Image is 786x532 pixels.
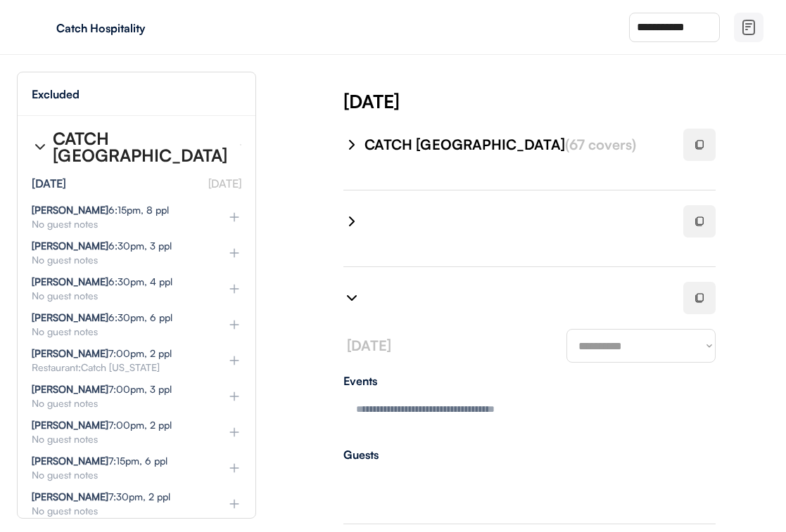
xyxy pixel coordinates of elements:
strong: [PERSON_NAME] [32,455,108,467]
img: plus%20%281%29.svg [227,318,241,332]
div: CATCH [GEOGRAPHIC_DATA] [53,130,229,164]
div: Catch Hospitality [56,22,234,34]
div: 6:30pm, 4 ppl [32,277,172,287]
div: 6:30pm, 6 ppl [32,313,172,323]
strong: [PERSON_NAME] [32,419,108,431]
div: No guest notes [32,434,205,444]
img: file-02.svg [740,19,757,36]
div: 6:15pm, 8 ppl [32,205,169,215]
div: No guest notes [32,470,205,480]
div: 6:30pm, 3 ppl [32,241,172,251]
div: No guest notes [32,255,205,265]
div: 7:30pm, 2 ppl [32,492,170,502]
img: plus%20%281%29.svg [227,497,241,511]
div: [DATE] [343,89,786,114]
strong: [PERSON_NAME] [32,347,108,359]
div: [DATE] [32,178,66,189]
div: Events [343,375,716,387]
img: chevron-right%20%281%29.svg [32,138,49,155]
strong: [PERSON_NAME] [32,204,108,216]
img: chevron-right%20%281%29.svg [343,213,360,230]
div: Guests [343,449,716,460]
div: No guest notes [32,506,205,516]
img: plus%20%281%29.svg [227,246,241,260]
img: chevron-right%20%281%29.svg [343,290,360,306]
font: (67 covers) [565,136,636,153]
img: plus%20%281%29.svg [227,425,241,439]
div: No guest notes [32,398,205,408]
div: CATCH [GEOGRAPHIC_DATA] [365,135,666,155]
img: plus%20%281%29.svg [227,282,241,296]
strong: [PERSON_NAME] [32,383,108,395]
div: Restaurant:Catch [US_STATE] [32,363,205,372]
div: No guest notes [32,327,205,337]
div: 7:00pm, 3 ppl [32,384,172,394]
img: plus%20%281%29.svg [227,210,241,224]
font: [DATE] [347,337,391,354]
strong: [PERSON_NAME] [32,275,108,287]
strong: [PERSON_NAME] [32,240,108,252]
img: plus%20%281%29.svg [227,389,241,403]
div: No guest notes [32,291,205,301]
div: 7:15pm, 6 ppl [32,456,167,466]
img: chevron-right%20%281%29.svg [343,136,360,153]
div: Excluded [32,89,80,100]
strong: [PERSON_NAME] [32,311,108,323]
div: 7:00pm, 2 ppl [32,349,172,358]
img: plus%20%281%29.svg [227,353,241,368]
div: 7:00pm, 2 ppl [32,420,172,430]
img: plus%20%281%29.svg [227,461,241,475]
div: No guest notes [32,219,205,229]
strong: [PERSON_NAME] [32,491,108,502]
img: yH5BAEAAAAALAAAAAABAAEAAAIBRAA7 [28,16,51,39]
font: [DATE] [208,176,241,190]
